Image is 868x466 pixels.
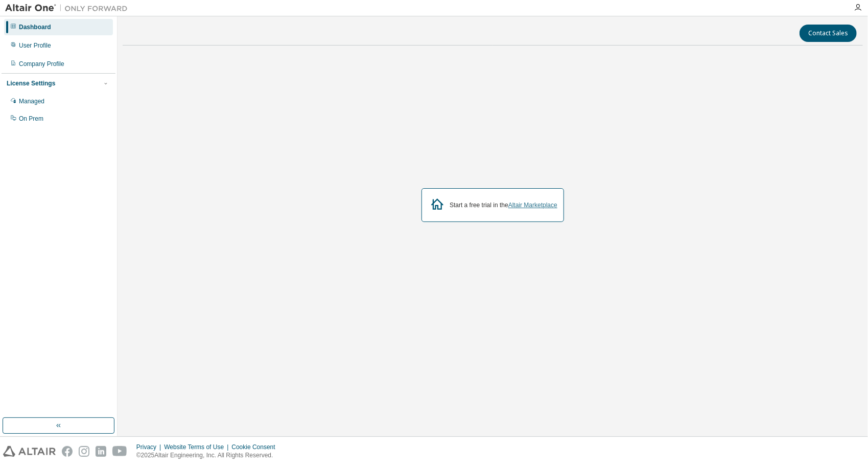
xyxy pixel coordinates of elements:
[508,202,557,209] a: Altair Marketplace
[136,451,281,460] p: © 2025 Altair Engineering, Inc. All Rights Reserved.
[800,25,857,42] button: Contact Sales
[3,446,56,457] img: altair_logo.svg
[7,79,55,87] div: License Settings
[112,446,127,457] img: youtube.svg
[19,97,44,105] div: Managed
[136,443,164,451] div: Privacy
[96,446,106,457] img: linkedin.svg
[450,201,557,209] div: Start a free trial in the
[19,23,51,31] div: Dashboard
[19,115,43,123] div: On Prem
[79,446,89,457] img: instagram.svg
[19,60,64,68] div: Company Profile
[5,3,133,13] img: Altair One
[19,41,51,50] div: User Profile
[62,446,73,457] img: facebook.svg
[164,443,231,451] div: Website Terms of Use
[231,443,281,451] div: Cookie Consent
